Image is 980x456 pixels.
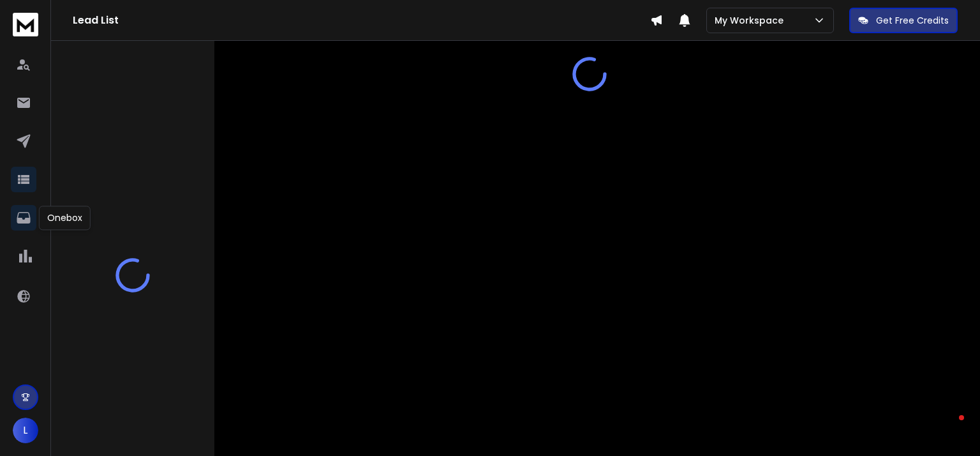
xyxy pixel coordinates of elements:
[13,418,38,443] button: L
[73,13,650,28] h1: Lead List
[876,14,949,27] p: Get Free Credits
[13,13,38,36] img: logo
[39,206,91,230] div: Onebox
[933,412,964,443] iframe: Intercom live chat
[849,8,958,33] button: Get Free Credits
[715,14,789,27] p: My Workspace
